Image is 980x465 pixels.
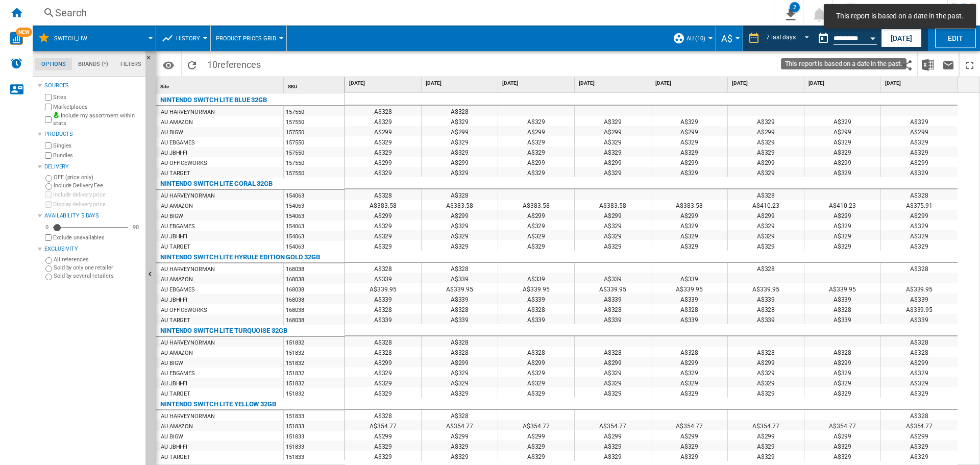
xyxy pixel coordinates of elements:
div: A$299 [498,157,574,167]
div: A$339 [651,314,727,324]
div: 157550 [284,157,345,167]
div: A$299 [881,126,958,136]
div: A$329 [422,220,498,230]
div: A$339.95 [804,283,880,293]
div: A$329 [881,136,958,146]
div: A$329 [498,230,574,240]
div: A$329 [422,240,498,251]
div: A$328 [345,347,421,357]
div: 154063 [284,190,345,200]
div: A$328 [881,189,958,200]
button: [DATE] [881,29,922,47]
button: Share this bookmark with others [897,53,917,77]
div: A$410.23 [804,200,880,210]
div: A$299 [345,157,421,167]
div: AU BIGW [161,128,183,138]
div: A$339 [651,273,727,283]
div: A$329 [498,136,574,146]
div: A$299 [575,157,651,167]
div: A$339 [575,293,651,304]
div: A$339 [728,293,804,304]
div: 157550 [284,137,345,147]
input: Sold by only one retailer [45,265,52,272]
button: AU (10) [687,26,710,51]
label: Singles [53,142,141,150]
div: AU AMAZON [161,275,193,285]
div: A$339 [651,293,727,304]
div: NINTENDO SWITCH LITE HYRULE EDITION GOLD 32GB [160,251,320,263]
span: A$ [721,33,732,44]
div: [DATE] [577,77,651,90]
div: Sort None [286,77,345,93]
div: A$329 [651,240,727,251]
img: wise-card.svg [10,32,23,45]
div: 168038 [284,284,345,294]
div: 157550 [284,106,345,116]
div: AU TARGET [161,242,190,252]
div: A$329 [575,116,651,126]
div: AU TARGET [161,168,190,179]
div: A$339 [345,273,421,283]
div: Sort None [158,77,283,93]
div: A$339 [345,314,421,324]
div: A$339.95 [728,283,804,293]
input: Bundles [45,152,52,159]
span: NEW [16,28,32,37]
div: A$328 [728,304,804,314]
div: A$329 [804,240,880,251]
div: A$383.58 [575,200,651,210]
input: Include delivery price [45,191,52,198]
button: Download in Excel [918,53,938,77]
button: Options [158,56,179,74]
div: A$329 [881,220,958,230]
label: Sold by several retailers [54,272,141,280]
div: A$329 [651,220,727,230]
div: A$339 [881,314,958,324]
span: [DATE] [426,80,496,87]
div: A$299 [804,157,880,167]
div: AU HARVEYNORMAN [161,107,215,117]
div: A$339 [498,273,574,283]
div: A$329 [804,146,880,157]
div: A$339 [498,314,574,324]
div: A$328 [728,189,804,200]
div: A$329 [804,230,880,240]
div: A$299 [804,210,880,220]
div: A$329 [422,116,498,126]
div: 168038 [284,263,345,274]
md-select: REPORTS.WIZARD.STEPS.REPORT.STEPS.REPORT_OPTIONS.PERIOD: 7 last days [765,30,813,47]
label: Sold by only one retailer [54,264,141,272]
div: 157550 [284,116,345,127]
div: A$339 [498,293,574,304]
div: Search [55,6,747,20]
div: A$339.95 [345,283,421,293]
div: A$299 [651,157,727,167]
span: [DATE] [808,80,878,87]
div: A$329 [651,146,727,157]
div: [DATE] [653,77,727,90]
div: A$299 [422,126,498,136]
div: SKU Sort None [286,77,345,93]
div: A$299 [728,210,804,220]
div: A$328 [422,189,498,200]
div: A$299 [728,126,804,136]
input: Sold by several retailers [45,274,52,280]
div: A$329 [804,136,880,146]
div: A$339.95 [881,304,958,314]
button: Switch_HW [54,26,97,51]
div: Site Sort None [158,77,283,93]
div: A$339.95 [881,283,958,293]
div: A$328 [422,304,498,314]
input: All references [45,257,52,264]
span: Switch_HW [54,35,87,42]
div: [DATE] [347,77,421,90]
img: excel-24x24.png [922,59,934,71]
div: A$328 [881,347,958,357]
div: A$299 [881,357,958,367]
div: A$339.95 [422,283,498,293]
div: A$299 [651,357,727,367]
div: A$328 [728,347,804,357]
div: A$383.58 [651,200,727,210]
div: A$329 [728,136,804,146]
div: A$299 [804,357,880,367]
